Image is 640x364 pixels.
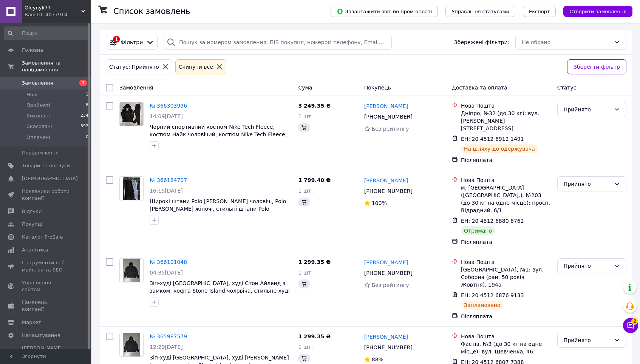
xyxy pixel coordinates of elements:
span: Замовлення [22,80,53,86]
a: Широкі штани Polo [PERSON_NAME] чоловічі, Polo [PERSON_NAME] жіночі, стильні штани Polo [PERSON_N... [150,198,291,227]
div: Післяплата [461,156,551,164]
span: Виконані [26,113,50,119]
span: Повідомлення [22,150,59,156]
span: Аналітика [22,247,48,253]
a: № 366184707 [150,177,187,183]
span: Налаштування [22,332,60,339]
a: Чорний спортивний костюм Nike Tech Fleece, костюм Найк чоловічий, костюм Nike Tech Fleece, модний... [150,124,287,145]
span: 1 шт. [298,344,313,350]
div: Нова Пошта [461,176,551,184]
a: Фото товару [119,333,144,357]
a: Фото товару [119,258,144,282]
div: [PHONE_NUMBER] [363,186,414,196]
span: Управління сайтом [22,279,70,293]
span: 1 299.35 ₴ [298,333,331,339]
div: м. [GEOGRAPHIC_DATA] ([GEOGRAPHIC_DATA].), №203 (до 30 кг на одне місце): просп. Відрадний, 6/1 [461,184,551,214]
a: № 365987579 [150,333,187,339]
span: 234 [80,113,88,119]
span: 1 299.35 ₴ [298,259,331,265]
a: № 366303996 [150,103,187,109]
span: 8 [86,102,88,109]
span: 1 шт. [298,270,313,276]
span: Покупці [22,221,42,228]
img: Фото товару [123,177,141,200]
span: Без рейтингу [372,126,409,132]
span: Маркет [22,319,41,326]
span: 100% [372,200,387,206]
div: [PHONE_NUMBER] [363,342,414,353]
a: [PERSON_NAME] [364,102,408,110]
span: 14:09[DATE] [150,113,183,119]
span: [DEMOGRAPHIC_DATA] [22,175,78,182]
span: 1 [79,80,87,86]
div: Прийнято [564,105,611,114]
button: Експорт [523,6,556,17]
span: Гаманець компанії [22,299,70,313]
div: [PHONE_NUMBER] [363,268,414,278]
div: Прийнято [564,336,611,344]
span: Oleynyk77 [25,5,81,11]
span: Створити замовлення [569,9,626,14]
span: Оплачені [26,134,50,141]
span: ЕН: 20 4512 6912 1491 [461,136,524,142]
span: Cума [298,85,312,91]
button: Зберегти фільтр [567,59,626,74]
span: Замовлення [119,85,153,91]
button: Управління статусами [445,6,515,17]
a: [PERSON_NAME] [364,177,408,184]
div: Прийнято [564,180,611,188]
span: Фільтри [121,39,143,46]
div: Фастів, №3 (до 30 кг на одне місце): вул. Шевченка, 46 [461,340,551,355]
span: Головна [22,47,43,54]
div: [PHONE_NUMBER] [363,111,414,122]
img: Фото товару [123,333,141,356]
span: 1 799.40 ₴ [298,177,331,183]
span: Доставка та оплата [452,85,507,91]
span: Інструменти веб-майстра та SEO [22,259,70,273]
span: 1 [86,91,88,98]
div: Післяплата [461,238,551,246]
a: Фото товару [119,102,144,126]
div: Дніпро, №32 (до 30 кг): вул. [PERSON_NAME][STREET_ADDRESS] [461,110,551,132]
span: 2 [631,318,638,325]
span: 392 [80,123,88,130]
span: 16:15[DATE] [150,188,183,194]
div: Не обрано [522,38,611,46]
span: Статус [557,85,577,91]
a: Зіп-худі [GEOGRAPHIC_DATA], худі Стон Айленд з замком, кофта Stone Island чоловіча, стильне худі ... [150,280,290,301]
span: Товари та послуги [22,162,70,169]
span: Завантажити звіт по пром-оплаті [337,8,432,15]
div: Прийнято [564,262,611,270]
span: Без рейтингу [372,282,409,288]
span: Нові [26,91,37,98]
input: Пошук за номером замовлення, ПІБ покупця, номером телефону, Email, номером накладної [164,35,392,50]
img: Фото товару [120,102,143,126]
button: Завантажити звіт по пром-оплаті [331,6,438,17]
div: Нова Пошта [461,258,551,266]
div: Післяплата [461,313,551,320]
div: Статус: Прийнято [108,63,161,71]
a: [PERSON_NAME] [364,333,408,341]
div: [GEOGRAPHIC_DATA], №1: вул. Соборна (ран. 50 років Жовтня), 194а [461,266,551,288]
span: Зберегти фільтр [574,63,620,71]
a: Створити замовлення [556,8,632,14]
img: Фото товару [123,259,141,282]
div: Заплановано [461,301,504,310]
span: 3 249.35 ₴ [298,103,331,109]
span: Скасовані [26,123,52,130]
span: Покупець [364,85,391,91]
div: Нова Пошта [461,102,551,110]
span: Каталог ProSale [22,234,63,241]
span: Показники роботи компанії [22,188,70,202]
span: Збережені фільтри: [454,39,509,46]
span: Управління статусами [451,9,509,14]
span: Експорт [529,9,550,14]
span: Прийняті [26,102,50,109]
button: Чат з покупцем2 [623,318,638,333]
span: 04:35[DATE] [150,270,183,276]
span: 12:29[DATE] [150,344,183,350]
input: Пошук [4,26,89,40]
